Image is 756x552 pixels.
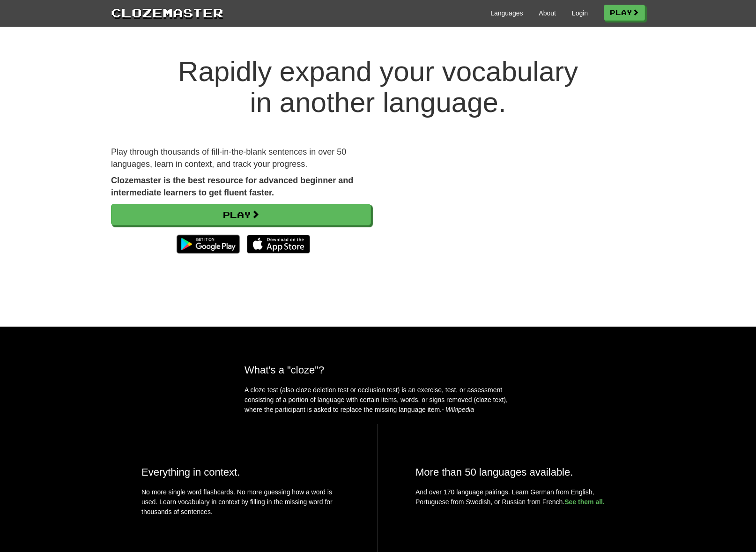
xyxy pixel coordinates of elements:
p: Play through thousands of fill-in-the-blank sentences in over 50 languages, learn in context, and... [111,146,371,170]
p: A cloze test (also cloze deletion test or occlusion test) is an exercise, test, or assessment con... [245,385,511,415]
h2: More than 50 languages available. [415,466,615,478]
h2: Everything in context. [141,466,340,478]
img: Get it on Google Play [172,230,245,258]
strong: Clozemaster is the best resource for advanced beginner and intermediate learners to get fluent fa... [111,176,353,197]
em: - Wikipedia [442,406,474,413]
a: Clozemaster [111,4,223,21]
h2: What's a "cloze"? [245,364,511,376]
a: About [539,8,556,18]
a: See them all. [564,498,605,506]
a: Languages [490,8,523,18]
p: And over 170 language pairings. Learn German from English, Portuguese from Swedish, or Russian fr... [415,487,615,507]
img: Download_on_the_App_Store_Badge_US-UK_135x40-25178aeef6eb6b83b96f5f2d004eda3bffbb37122de64afbaef7... [247,235,310,254]
p: No more single word flashcards. No more guessing how a word is used. Learn vocabulary in context ... [141,487,340,522]
a: Play [604,5,645,21]
a: Play [111,204,371,225]
a: Login [572,8,588,18]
